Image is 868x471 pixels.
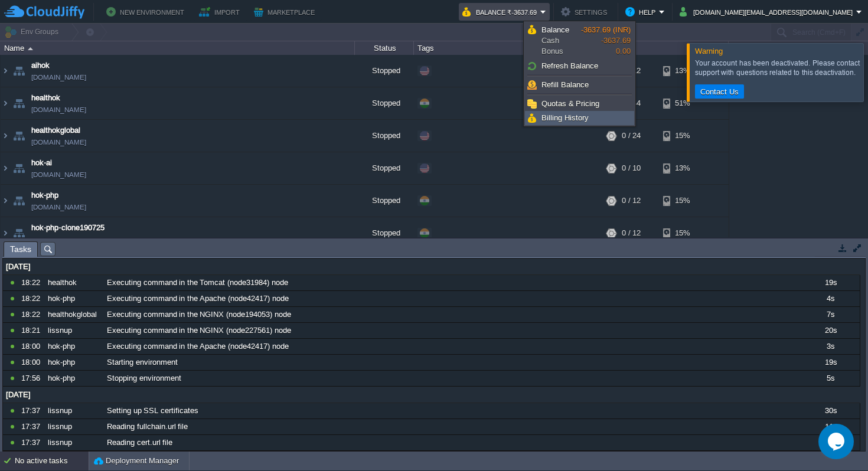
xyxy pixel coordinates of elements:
div: hok-php [45,291,103,306]
button: Balance ₹-3637.69 [462,5,540,19]
img: CloudJiffy [4,5,84,19]
span: Executing command in the Apache (node42417) node [107,293,289,304]
a: [DOMAIN_NAME] [31,201,86,213]
div: Name [1,41,354,55]
span: Reading fullchain.url file [107,421,188,432]
div: Stopped [355,120,414,152]
button: [DOMAIN_NAME][EMAIL_ADDRESS][DOMAIN_NAME] [680,5,856,19]
a: healthokglobal [31,125,80,136]
div: [DATE] [3,387,860,403]
img: AMDAwAAAACH5BAEAAAAALAAAAAABAAEAAAICRAEAOw== [11,152,27,184]
a: Refresh Balance [526,60,634,73]
div: 18:22 [21,291,44,306]
div: Stopped [355,55,414,87]
div: 51% [663,87,701,119]
img: AMDAwAAAACH5BAEAAAAALAAAAAABAAEAAAICRAEAOw== [1,152,10,184]
div: hok-php [45,355,103,370]
span: Quotas & Pricing [541,99,599,108]
img: AMDAwAAAACH5BAEAAAAALAAAAAABAAEAAAICRAEAOw== [1,120,10,152]
div: 15% [663,185,701,217]
a: [DOMAIN_NAME] [31,104,86,116]
span: Starting environment [107,357,178,368]
div: 3s [801,339,859,354]
a: hok-ai [31,157,52,169]
div: 4s [801,291,859,306]
span: Executing command in the NGINX (node194053) node [107,309,291,320]
span: Setting up SSL certificates [107,405,198,416]
a: Quotas & Pricing [526,97,634,110]
div: 0 / 24 [622,120,641,152]
div: 18:21 [21,323,44,338]
span: -3637.69 0.00 [581,25,631,55]
span: Executing command in the NGINX (node227561) node [107,325,291,336]
div: 11s [801,419,859,434]
img: AMDAwAAAACH5BAEAAAAALAAAAAABAAEAAAICRAEAOw== [1,217,10,249]
a: BalanceCashBonus-3637.69 (INR)-3637.690.00 [526,23,634,58]
img: AMDAwAAAACH5BAEAAAAALAAAAAABAAEAAAICRAEAOw== [28,47,33,50]
div: hok-php [45,371,103,386]
div: lissnup [45,403,103,418]
div: 18:22 [21,275,44,290]
div: Tags [415,41,602,55]
button: Help [625,5,659,19]
span: Warning [695,47,723,55]
div: 0 / 10 [622,152,641,184]
div: hok-php [45,339,103,354]
div: 18:00 [21,339,44,354]
img: AMDAwAAAACH5BAEAAAAALAAAAAABAAEAAAICRAEAOw== [1,87,10,119]
div: lissnup [45,419,103,434]
div: 5s [801,371,859,386]
button: New Environment [106,5,188,19]
button: Settings [561,5,611,19]
img: AMDAwAAAACH5BAEAAAAALAAAAAABAAEAAAICRAEAOw== [11,217,27,249]
a: Billing History [526,112,634,125]
span: hok-php [31,189,58,201]
div: 17:56 [21,371,44,386]
div: lissnup [45,323,103,338]
span: Cash Bonus [541,25,581,57]
a: [DOMAIN_NAME] [31,234,86,246]
div: 11s [801,435,859,450]
a: hok-php-clone190725 [31,222,105,234]
div: 30s [801,403,859,418]
div: 15% [663,120,701,152]
a: healthok [31,92,60,104]
button: Marketplace [254,5,318,19]
div: Stopped [355,217,414,249]
img: AMDAwAAAACH5BAEAAAAALAAAAAABAAEAAAICRAEAOw== [11,87,27,119]
div: 17:37 [21,435,44,450]
iframe: chat widget [818,424,856,459]
span: Balance [541,25,569,34]
div: 19s [801,275,859,290]
a: aihok [31,60,50,71]
span: Stopping environment [107,373,181,384]
div: healthok [45,275,103,290]
div: [DATE] [3,259,860,274]
div: 13% [663,152,701,184]
img: AMDAwAAAACH5BAEAAAAALAAAAAABAAEAAAICRAEAOw== [11,120,27,152]
a: [DOMAIN_NAME] [31,71,86,83]
button: Deployment Manager [94,455,179,467]
div: Stopped [355,152,414,184]
div: Status [355,41,413,55]
button: Contact Us [697,86,742,97]
a: [DOMAIN_NAME] [31,136,86,148]
img: AMDAwAAAACH5BAEAAAAALAAAAAABAAEAAAICRAEAOw== [11,185,27,217]
a: Refill Balance [526,78,634,91]
div: 0 / 12 [622,217,641,249]
div: Stopped [355,185,414,217]
button: Import [199,5,243,19]
div: 17:37 [21,419,44,434]
div: 0 / 12 [622,185,641,217]
div: 17:37 [21,403,44,418]
span: Reading cert.url file [107,437,172,448]
div: 7s [801,307,859,322]
div: 15% [663,217,701,249]
span: Billing History [541,113,589,122]
span: Tasks [10,242,31,257]
span: Executing command in the Tomcat (node31984) node [107,277,288,288]
span: Executing command in the Apache (node42417) node [107,341,289,352]
div: Usage [603,41,728,55]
